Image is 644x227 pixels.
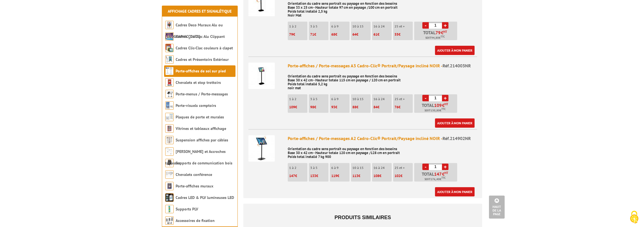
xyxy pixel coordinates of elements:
span: 55 [394,32,398,37]
span: Soit € [425,108,446,113]
a: Haut de la page [489,196,505,219]
span: 68 [331,32,335,37]
span: 119 [331,173,337,178]
span: 61 [373,32,377,37]
span: 130,80 [430,108,440,113]
p: 10 à 15 [352,24,371,28]
img: Cookies (fenêtre modale) [627,210,641,224]
span: Produits similaires [334,215,391,220]
a: Cadres et Présentoirs Extérieur [176,57,229,62]
p: € [331,174,350,178]
img: Porte-affiches muraux [165,182,174,190]
img: Plaques de porte et murales [165,113,174,121]
span: 109 [434,103,442,107]
span: 147 [289,173,295,178]
span: 113 [352,173,358,178]
span: 147 [434,172,442,176]
span: € [441,30,443,35]
span: 176,40 [430,177,440,182]
sup: TTC [441,107,446,111]
p: € [310,105,328,109]
p: € [394,174,413,178]
sup: TTC [441,35,445,38]
a: Suspension affiches par câbles [176,137,228,143]
img: Porte-visuels comptoirs [165,101,174,110]
img: Cadres Deco Muraux Alu ou Bois [165,21,174,29]
p: € [289,33,307,36]
span: 94,80 [431,36,439,40]
a: Plaques de porte et murales [176,114,224,120]
p: Total [416,103,457,113]
img: Cadres LED & PLV lumineuses LED [165,193,174,202]
p: 16 à 24 [373,97,392,101]
span: 64 [352,32,356,37]
p: € [310,174,328,178]
p: 6 à 9 [331,166,350,170]
p: Total [416,30,457,40]
p: € [394,33,413,36]
img: Chevalets conférence [165,170,174,179]
span: 109 [289,105,295,109]
span: 88 [352,105,356,109]
img: Porte-affiches / Porte-messages A3 Cadro-Clic® Portrait/Paysage incliné NOIR [248,63,275,89]
a: - [422,164,429,170]
button: Cookies (fenêtre modale) [624,208,644,227]
a: Ajouter à mon panier [435,187,475,196]
div: Porte-affiches / Porte-messages A3 Cadro-Clic® Portrait/Paysage incliné NOIR - [288,63,477,69]
p: 6 à 9 [331,24,350,28]
p: 25 et + [394,166,413,170]
p: 25 et + [394,97,413,101]
div: Porte-affiches / Porte-messages A2 Cadro-Clic® Portrait/Paysage incliné NOIR - [288,135,477,142]
img: Porte-affiches / Porte-messages A2 Cadro-Clic® Portrait/Paysage incliné NOIR [248,135,275,162]
p: € [289,105,307,109]
span: € [442,103,445,107]
a: Porte-visuels comptoirs [176,103,216,108]
p: € [352,33,371,36]
img: Porte-menus / Porte-messages [165,90,174,98]
p: 3 à 5 [310,24,328,28]
a: Porte-affiches muraux [176,184,213,189]
a: - [422,95,429,101]
span: 71 [310,32,314,37]
img: Vitrines et tableaux affichage [165,124,174,133]
a: Porte-affiches de sol sur pied [176,68,226,74]
span: Réf.214003NR [443,63,471,68]
a: Supports de communication bois [176,160,232,166]
p: 3 à 5 [310,97,328,101]
a: Accessoires de fixation [176,218,215,223]
span: Soit € [425,177,446,182]
span: 93 [331,105,335,109]
p: € [310,33,328,36]
sup: HT [445,171,448,175]
img: Cadres Clic-Clac couleurs à clapet [165,44,174,52]
p: 10 à 15 [352,97,371,101]
p: 25 et + [394,24,413,28]
p: Orientation du cadre sens portrait ou paysage en fonction des besoins Base 30 x 42 cm - Hauteur t... [288,143,477,159]
p: 16 à 24 [373,24,392,28]
a: Porte-menus / Porte-messages [176,91,228,97]
a: + [442,164,448,170]
sup: TTC [441,176,446,179]
sup: HT [445,102,448,106]
a: Cadres Clic-Clac Alu Clippant [176,34,225,39]
a: [PERSON_NAME] et Accroches tableaux [165,149,226,166]
p: 1 à 2 [289,97,307,101]
a: Ajouter à mon panier [435,46,475,55]
a: Cadres Clic-Clac couleurs à clapet [176,45,233,51]
img: Cimaises et Accroches tableaux [165,147,174,156]
span: 84 [373,105,377,109]
p: 16 à 24 [373,166,392,170]
p: 1 à 2 [289,24,307,28]
a: Cadres LED & PLV lumineuses LED [176,195,234,200]
p: 6 à 9 [331,97,350,101]
span: 79 [436,30,441,35]
img: Chevalets et stop trottoirs [165,78,174,87]
span: € [442,172,445,176]
img: Cadres et Présentoirs Extérieur [165,55,174,64]
a: Affichage Cadres et Signalétique [168,9,232,14]
p: Orientation du cadre sens portrait ou paysage en fonction des besoins Base 30 x 42 cm - Hauteur t... [288,70,477,90]
p: € [289,174,307,178]
span: 108 [373,173,379,178]
p: € [352,174,371,178]
p: 3 à 5 [310,166,328,170]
